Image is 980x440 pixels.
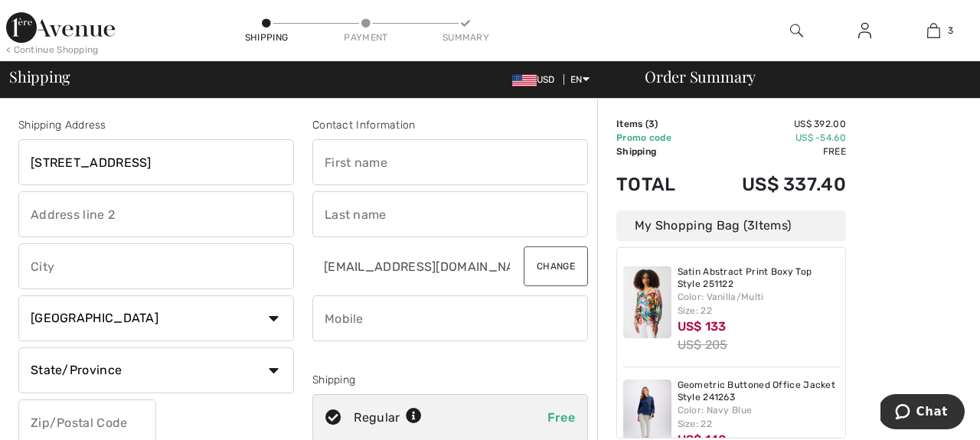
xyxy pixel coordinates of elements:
img: My Info [858,21,871,40]
div: Shipping [312,372,588,388]
td: US$ -54.60 [700,131,846,145]
span: Free [547,410,575,425]
div: Payment [343,31,389,44]
input: Address line 2 [18,191,294,237]
span: EN [570,74,590,85]
div: < Continue Shopping [6,43,99,57]
div: My Shopping Bag ( Items) [616,210,846,241]
span: US$ 133 [678,319,727,334]
input: Address line 1 [18,139,294,185]
img: US Dollar [512,74,537,86]
input: Last name [312,191,588,237]
div: Regular [354,409,422,427]
input: E-mail [312,243,511,289]
a: Geometric Buttoned Office Jacket Style 241263 [678,380,840,403]
td: US$ 392.00 [700,117,846,131]
div: Shipping Address [18,117,294,133]
span: USD [512,74,561,85]
td: Total [616,158,700,210]
iframe: Opens a widget where you can chat to one of our agents [880,394,965,432]
span: 3 [648,119,655,129]
div: Shipping [243,31,289,44]
div: Contact Information [312,117,588,133]
div: Summary [443,31,488,44]
td: Shipping [616,145,700,158]
a: Sign In [846,21,884,41]
img: search the website [790,21,803,40]
td: Items ( ) [616,117,700,131]
img: My Bag [927,21,940,40]
span: Shipping [9,69,70,84]
span: 3 [948,24,953,37]
div: Color: Navy Blue Size: 22 [678,403,840,431]
div: Color: Vanilla/Multi Size: 22 [678,290,840,318]
div: Order Summary [626,69,971,84]
a: Satin Abstract Print Boxy Top Style 251122 [678,266,840,290]
input: First name [312,139,588,185]
input: City [18,243,294,289]
img: 1ère Avenue [6,12,115,43]
span: 3 [747,218,755,233]
button: Change [524,246,588,286]
td: Free [700,145,846,158]
input: Mobile [312,295,588,341]
a: 3 [900,21,967,40]
td: Promo code [616,131,700,145]
td: US$ 337.40 [700,158,846,210]
img: Satin Abstract Print Boxy Top Style 251122 [623,266,671,338]
s: US$ 205 [678,337,728,352]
